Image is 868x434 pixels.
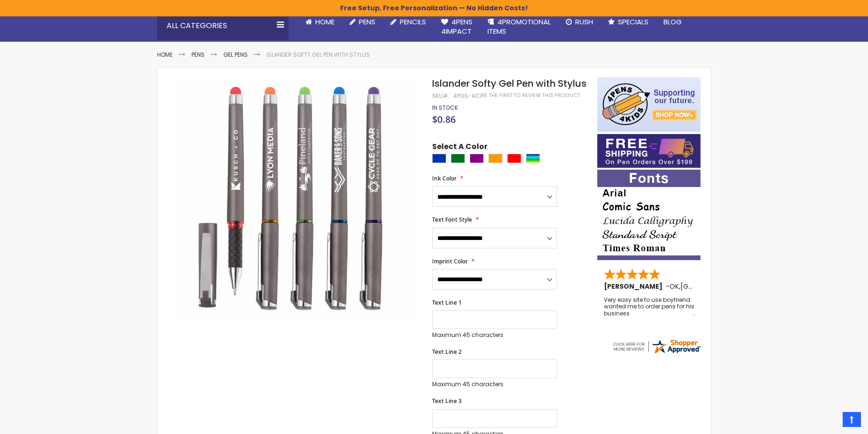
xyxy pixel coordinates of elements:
[432,348,462,356] span: Text Line 2
[451,154,465,163] div: Green
[359,17,375,27] span: Pens
[432,154,446,163] div: Blue
[432,92,449,100] strong: SKU
[176,76,419,320] img: Islander Softy Gel Pen with Stylus
[575,17,593,27] span: Rush
[298,12,342,32] a: Home
[481,92,580,99] a: Be the first to review this product
[432,174,457,182] span: Ink Color
[434,12,480,42] a: 4Pens4impact
[432,113,456,126] span: $0.86
[526,154,540,163] div: Assorted
[315,17,335,27] span: Home
[480,12,558,42] a: 4PROMOTIONALITEMS
[470,154,484,163] div: Purple
[432,104,458,112] div: Availability
[453,92,481,100] div: 4PGS-ACI
[266,51,370,59] li: Islander Softy Gel Pen with Stylus
[441,17,472,36] span: 4Pens 4impact
[656,12,689,32] a: Blog
[488,154,503,163] div: Orange
[383,12,434,32] a: Pencils
[604,282,666,291] span: [PERSON_NAME]
[670,282,679,291] span: OK
[432,381,557,388] p: Maximum 45 characters
[191,51,205,59] a: Pens
[601,12,656,32] a: Specials
[432,104,458,112] span: In stock
[342,12,383,32] a: Pens
[432,331,557,339] p: Maximum 45 characters
[558,12,601,32] a: Rush
[663,17,682,27] span: Blog
[432,397,462,405] span: Text Line 3
[487,17,551,36] span: 4PROMOTIONAL ITEMS
[432,216,472,224] span: Text Font Style
[432,257,468,265] span: Imprint Color
[618,17,648,27] span: Specials
[597,170,700,260] img: font-personalization-examples
[432,142,487,154] span: Select A Color
[432,77,586,90] span: Islander Softy Gel Pen with Stylus
[604,297,695,317] div: Very easy site to use boyfriend wanted me to order pens for his business
[680,282,749,291] span: [GEOGRAPHIC_DATA]
[597,77,700,132] img: 4pens 4 kids
[157,51,173,59] a: Home
[157,12,289,40] div: All Categories
[400,17,426,27] span: Pencils
[223,51,248,59] a: Gel Pens
[507,154,521,163] div: Red
[611,338,701,355] img: 4pens.com widget logo
[611,349,701,357] a: 4pens.com certificate URL
[432,299,462,307] span: Text Line 1
[843,412,861,427] a: Top
[597,134,700,168] img: Free shipping on orders over $199
[666,282,749,291] span: - ,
